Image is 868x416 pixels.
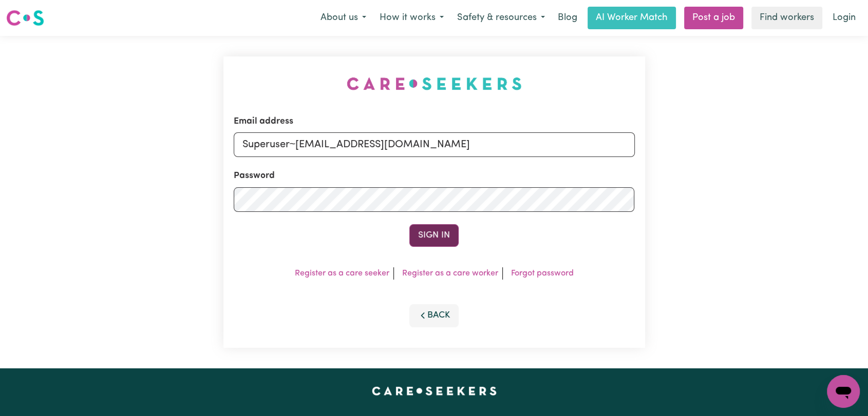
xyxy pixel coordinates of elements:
label: Password [234,169,275,183]
a: Careseekers logo [6,6,44,30]
a: Forgot password [511,269,574,278]
img: Careseekers logo [6,9,44,27]
button: Sign In [409,224,459,247]
a: Register as a care seeker [295,269,389,278]
iframe: Button to launch messaging window [827,375,860,408]
a: AI Worker Match [588,7,676,29]
label: Email address [234,115,293,128]
a: Blog [552,7,583,29]
a: Register as a care worker [402,269,498,278]
a: Careseekers home page [372,387,497,395]
button: Safety & resources [450,7,552,29]
button: About us [314,7,373,29]
input: Email address [234,132,635,157]
button: How it works [373,7,450,29]
a: Post a job [684,7,743,29]
button: Back [409,304,459,327]
a: Find workers [751,7,822,29]
a: Login [826,7,862,29]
